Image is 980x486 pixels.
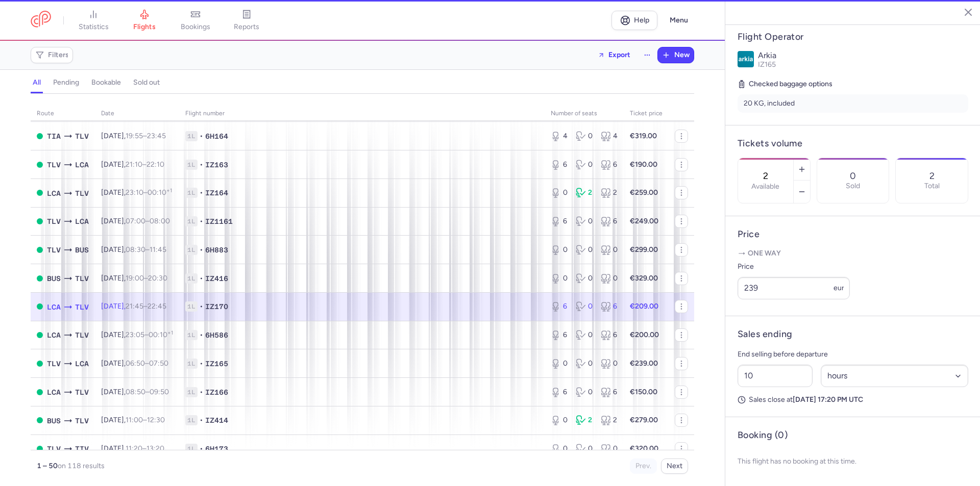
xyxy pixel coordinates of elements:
[551,273,568,284] div: 0
[551,301,568,312] div: 6
[674,51,690,59] span: New
[200,359,203,369] span: •
[185,415,198,425] span: 1L
[205,188,228,198] span: IZ164
[738,348,968,361] p: End selling before departure
[205,330,228,340] span: 6H586
[185,273,198,284] span: 1L
[53,78,79,87] h4: pending
[185,444,198,454] span: 1L
[205,301,228,312] span: IZ170
[148,274,167,283] time: 20:30
[101,132,166,140] span: [DATE],
[200,301,203,312] span: •
[47,188,61,199] span: LCA
[608,51,630,59] span: Export
[601,273,618,284] div: 0
[551,188,568,198] div: 0
[31,47,72,63] button: Filters
[150,388,169,396] time: 09:50
[591,47,637,63] button: Export
[738,78,968,90] h5: Checked baggage options
[551,245,568,255] div: 0
[126,160,142,169] time: 21:10
[200,216,203,226] span: •
[738,138,968,149] h4: Tickets volume
[47,387,61,398] span: LCA
[126,132,143,140] time: 19:55
[75,159,89,170] span: LCA
[101,416,165,424] span: [DATE],
[101,359,168,368] span: [DATE],
[601,415,618,425] div: 2
[101,217,170,225] span: [DATE],
[37,462,58,470] strong: 1 – 50
[738,228,968,240] h4: Price
[664,11,694,30] button: Menu
[126,330,144,339] time: 23:05
[630,444,658,453] strong: €320.00
[793,395,863,404] strong: [DATE] 17:20 PM UTC
[167,329,173,336] sup: +1
[738,365,813,387] input: ##
[576,387,593,397] div: 0
[205,131,228,141] span: 6H164
[601,131,618,141] div: 4
[576,444,593,454] div: 0
[75,244,89,255] span: BUS
[658,47,694,63] button: New
[126,188,143,197] time: 23:10
[630,160,657,169] strong: €190.00
[634,16,649,24] span: Help
[601,245,618,255] div: 0
[126,416,143,424] time: 11:00
[149,359,168,368] time: 07:50
[126,444,164,453] span: –
[200,387,203,397] span: •
[751,183,779,191] label: Available
[661,458,688,474] button: Next
[924,182,940,190] p: Total
[126,217,145,225] time: 07:00
[200,131,203,141] span: •
[126,245,145,254] time: 08:30
[738,261,850,273] label: Price
[126,274,167,283] span: –
[148,188,172,197] time: 00:10
[738,94,968,113] li: 20 KG, included
[150,217,170,225] time: 08:00
[630,458,657,474] button: Prev.
[126,444,142,453] time: 11:20
[205,245,228,255] span: 6H883
[205,273,228,284] span: IZ416
[758,60,776,69] span: IZ165
[630,416,658,424] strong: €279.00
[551,330,568,340] div: 6
[147,132,166,140] time: 23:45
[576,160,593,170] div: 0
[126,388,145,396] time: 08:50
[200,330,203,340] span: •
[551,359,568,369] div: 0
[929,171,935,181] p: 2
[738,328,792,340] h4: Sales ending
[601,216,618,226] div: 6
[576,188,593,198] div: 2
[126,245,166,254] span: –
[101,330,173,339] span: [DATE],
[133,78,160,87] h4: sold out
[75,273,89,284] span: TLV
[738,51,754,67] img: Arkia logo
[200,273,203,284] span: •
[601,330,618,340] div: 6
[126,188,172,197] span: –
[630,388,657,396] strong: €150.00
[601,444,618,454] div: 0
[185,330,198,340] span: 1L
[185,245,198,255] span: 1L
[205,216,233,226] span: IZ1161
[576,359,593,369] div: 0
[126,302,166,311] span: –
[630,302,658,311] strong: €209.00
[126,274,144,283] time: 19:00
